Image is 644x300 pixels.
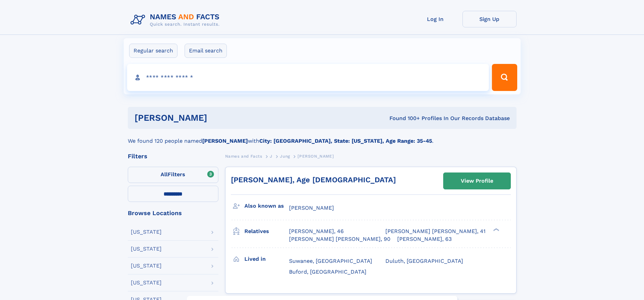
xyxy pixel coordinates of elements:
[129,44,177,58] label: Regular search
[408,11,462,27] a: Log In
[385,228,485,235] a: [PERSON_NAME] [PERSON_NAME], 41
[289,205,334,211] span: [PERSON_NAME]
[259,138,432,144] b: City: [GEOGRAPHIC_DATA], State: [US_STATE], Age Range: 35-45
[185,44,227,58] label: Email search
[225,152,262,160] a: Names and Facts
[128,129,517,145] div: We found 120 people named with .
[289,228,344,235] a: [PERSON_NAME], 46
[244,253,289,265] h3: Lived in
[202,138,248,144] b: [PERSON_NAME]
[289,258,372,264] span: Suwanee, [GEOGRAPHIC_DATA]
[270,152,272,160] a: J
[127,64,489,91] input: search input
[297,154,334,159] span: [PERSON_NAME]
[270,154,272,159] span: J
[131,263,162,269] div: [US_STATE]
[244,200,289,212] h3: Also known as
[128,167,218,183] label: Filters
[161,171,168,178] span: All
[462,11,517,27] a: Sign Up
[492,64,517,91] button: Search Button
[385,258,463,264] span: Duluth, [GEOGRAPHIC_DATA]
[128,11,225,29] img: Logo Names and Facts
[131,246,162,252] div: [US_STATE]
[131,280,162,285] div: [US_STATE]
[289,269,366,275] span: Buford, [GEOGRAPHIC_DATA]
[128,210,218,216] div: Browse Locations
[461,173,493,189] div: View Profile
[289,235,390,243] a: [PERSON_NAME] [PERSON_NAME], 90
[128,153,218,159] div: Filters
[298,115,510,122] div: Found 100+ Profiles In Our Records Database
[280,154,290,159] span: Jung
[135,114,299,122] h1: [PERSON_NAME]
[244,226,289,237] h3: Relatives
[131,229,162,235] div: [US_STATE]
[280,152,290,160] a: Jung
[492,228,500,232] div: ❯
[444,173,510,189] a: View Profile
[231,176,396,184] a: [PERSON_NAME], Age [DEMOGRAPHIC_DATA]
[397,235,452,243] a: [PERSON_NAME], 63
